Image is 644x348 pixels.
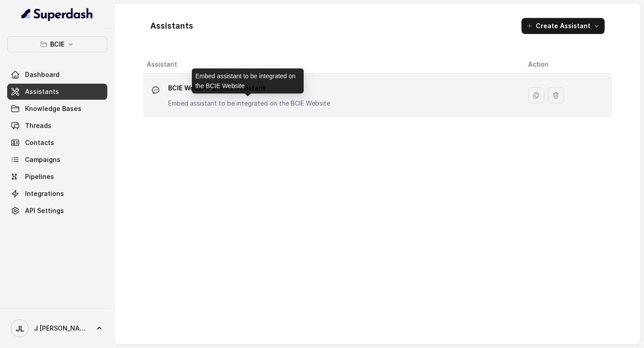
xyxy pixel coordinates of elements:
[7,169,107,185] a: Pipelines
[7,67,107,83] a: Dashboard
[168,99,330,108] p: Embed assistant to be integrated on the BCIE Website
[34,324,89,333] span: J [PERSON_NAME]
[7,135,107,151] a: Contacts
[25,189,64,198] span: Integrations
[25,87,59,96] span: Assistants
[7,36,107,52] button: BCIE
[192,68,304,93] div: Embed assistant to be integrated on the BCIE Website
[50,39,64,50] p: BCIE
[25,138,54,147] span: Contacts
[16,324,24,333] text: JL
[25,172,54,181] span: Pipelines
[7,118,107,134] a: Threads
[150,19,193,33] h1: Assistants
[7,186,107,202] a: Integrations
[7,316,107,341] a: J [PERSON_NAME]
[25,104,81,113] span: Knowledge Bases
[7,101,107,117] a: Knowledge Bases
[25,206,64,215] span: API Settings
[7,152,107,168] a: Campaigns
[168,81,330,95] p: BCIE Website Embed Assistant
[7,84,107,100] a: Assistants
[21,7,93,21] img: light.svg
[521,55,612,74] th: Action
[7,203,107,219] a: API Settings
[25,121,51,130] span: Threads
[25,155,60,164] span: Campaigns
[25,70,59,79] span: Dashboard
[521,18,605,34] button: Create Assistant
[143,55,521,74] th: Assistant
